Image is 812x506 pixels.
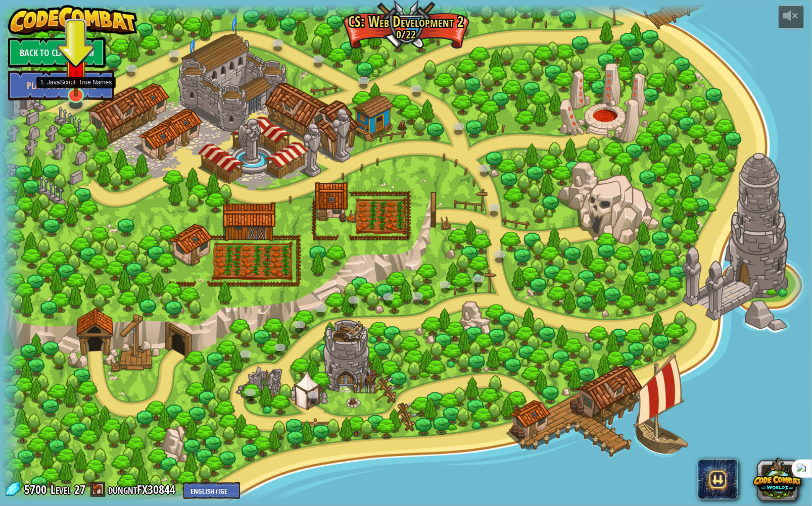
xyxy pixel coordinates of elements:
img: CodeCombat - Learn how to code by playing a game [8,5,137,35]
a: dungntFX30844 [108,481,178,497]
a: Back to Classroom [8,37,106,68]
span: Level [51,481,71,498]
img: level-banner-unstarted.png [65,45,87,97]
button: Adjust volume [779,5,804,29]
a: Play Golden Goal [8,70,114,100]
span: 5700 [24,481,50,497]
span: 27 [74,481,85,497]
